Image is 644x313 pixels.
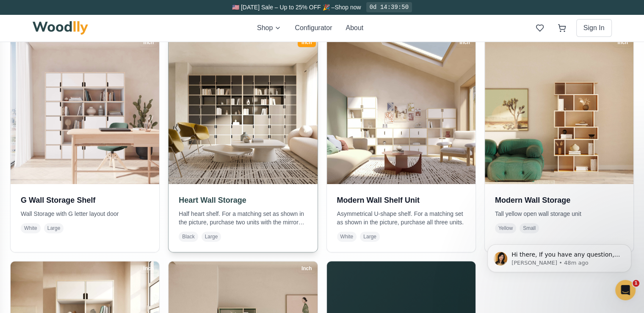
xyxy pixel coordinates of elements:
[614,38,632,47] div: Inch
[257,23,281,33] button: Shop
[140,38,158,47] div: Inch
[33,21,88,35] img: Woodlly
[179,210,307,226] p: Half heart shelf. For a matching set as shown in the picture, purchase two units with the mirrore...
[44,223,64,233] span: Large
[327,35,475,184] img: Modern Wall Shelf Unit
[495,223,516,233] span: Yellow
[337,210,465,226] p: Asymmetrical U-shape shelf. For a matching set as shown in the picture, purchase all three units.
[298,264,316,273] div: Inch
[11,35,159,184] img: G Wall Storage Shelf
[520,223,539,233] span: Small
[334,4,361,11] a: Shop now
[179,232,198,242] span: Black
[615,280,636,300] iframe: Intercom live chat
[298,38,316,47] div: Inch
[576,19,612,37] button: Sign In
[337,232,357,242] span: White
[21,223,41,233] span: White
[232,4,334,11] span: 🇺🇸 [DATE] Sale – Up to 25% OFF 🎉 –
[21,210,149,218] p: Wall Storage with G letter layout door
[345,23,363,33] button: About
[456,38,474,47] div: Inch
[165,31,321,188] img: Heart Wall Storage
[295,23,332,33] button: Configurator
[360,232,380,242] span: Large
[179,194,307,206] h3: Heart Wall Storage
[21,194,149,206] h3: G Wall Storage Shelf
[633,280,639,287] span: 1
[495,194,623,206] h3: Modern Wall Storage
[140,264,158,273] div: Inch
[475,226,644,290] iframe: Intercom notifications message
[485,35,633,184] img: Modern Wall Storage
[495,210,623,218] p: Tall yellow open wall storage unit
[202,232,221,242] span: Large
[337,194,465,206] h3: Modern Wall Shelf Unit
[366,2,412,12] div: 0d 14:39:50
